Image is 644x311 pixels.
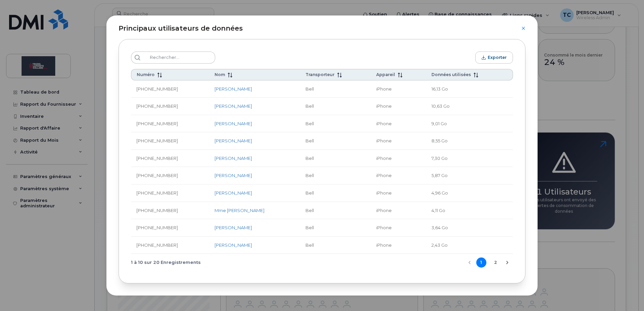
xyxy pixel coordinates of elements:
[371,115,426,133] td: iPhone
[431,72,471,77] span: Données utilisées
[426,115,513,133] td: 9,01 Go
[300,132,371,150] td: Bell
[488,55,507,60] span: Exporter
[215,173,252,178] a: [PERSON_NAME]
[300,202,371,219] td: Bell
[300,237,371,254] td: Bell
[476,257,486,268] button: Page 1
[426,237,513,254] td: 2,43 Go
[490,257,501,268] button: Page 2
[131,167,209,184] td: [PHONE_NUMBER]
[215,72,225,77] span: Nom
[215,103,252,109] a: [PERSON_NAME]
[119,24,243,33] span: Principaux utilisateurs de données
[426,219,513,237] td: 3,64 Go
[371,184,426,202] td: iPhone
[371,150,426,167] td: iPhone
[371,167,426,184] td: iPhone
[371,202,426,219] td: iPhone
[371,219,426,237] td: iPhone
[300,80,371,98] td: Bell
[144,51,215,64] input: Rechercher...
[300,150,371,167] td: Bell
[300,98,371,115] td: Bell
[137,72,155,77] span: Numéro
[426,150,513,167] td: 7,30 Go
[426,80,513,98] td: 16,13 Go
[131,132,209,150] td: [PHONE_NUMBER]
[215,225,252,230] a: [PERSON_NAME]
[215,86,252,92] a: [PERSON_NAME]
[426,202,513,219] td: 4,11 Go
[300,115,371,133] td: Bell
[426,132,513,150] td: 8,55 Go
[215,121,252,126] a: [PERSON_NAME]
[131,202,209,219] td: [PHONE_NUMBER]
[371,237,426,254] td: iPhone
[215,155,252,161] a: [PERSON_NAME]
[300,184,371,202] td: Bell
[371,132,426,150] td: iPhone
[131,237,209,254] td: [PHONE_NUMBER]
[215,208,264,213] a: Mme [PERSON_NAME]
[131,150,209,167] td: [PHONE_NUMBER]
[131,184,209,202] td: [PHONE_NUMBER]
[502,257,512,268] button: Next Page
[426,167,513,184] td: 5,87 Go
[215,242,252,248] a: [PERSON_NAME]
[426,98,513,115] td: 10,63 Go
[376,72,395,77] span: Appareil
[131,98,209,115] td: [PHONE_NUMBER]
[521,26,525,30] button: Close
[300,219,371,237] td: Bell
[371,98,426,115] td: iPhone
[131,115,209,133] td: [PHONE_NUMBER]
[215,190,252,196] a: [PERSON_NAME]
[131,257,201,268] span: 1 à 10 sur 20 Enregistrements
[305,72,334,77] span: Transporteur
[215,138,252,143] a: [PERSON_NAME]
[475,51,513,64] button: Exporter
[371,80,426,98] td: iPhone
[131,80,209,98] td: [PHONE_NUMBER]
[131,219,209,237] td: [PHONE_NUMBER]
[426,184,513,202] td: 4,96 Go
[300,167,371,184] td: Bell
